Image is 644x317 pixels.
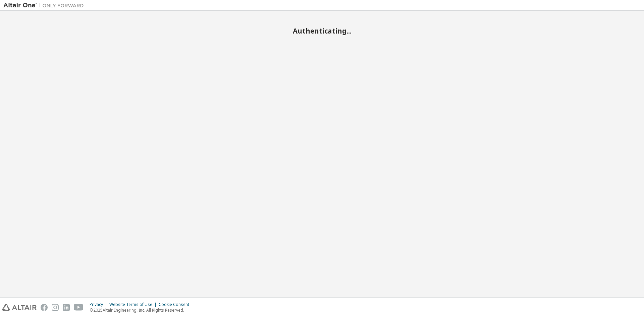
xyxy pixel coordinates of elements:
[3,27,641,35] h2: Authenticating...
[109,302,159,307] div: Website Terms of Use
[90,307,193,313] p: © 2025 Altair Engineering, Inc. All Rights Reserved.
[2,304,37,311] img: altair_logo.svg
[41,304,48,311] img: facebook.svg
[74,304,84,311] img: youtube.svg
[159,302,193,307] div: Cookie Consent
[90,302,109,307] div: Privacy
[52,304,59,311] img: instagram.svg
[63,304,70,311] img: linkedin.svg
[3,2,87,9] img: Altair One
